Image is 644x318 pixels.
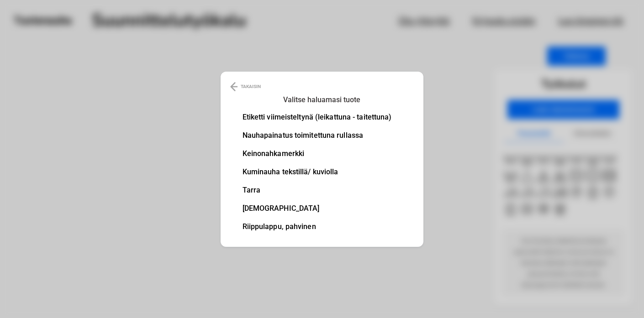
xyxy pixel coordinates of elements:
[243,187,392,194] li: Tarra
[248,94,396,106] h3: Valitse haluamasi tuote
[243,150,392,157] li: Keinonahkamerkki
[243,114,392,121] li: Etiketti viimeisteltynä (leikattuna - taitettuna)
[241,81,261,92] p: TAKAISIN
[230,81,238,92] img: Back
[243,223,392,230] li: Riippulappu, pahvinen
[243,205,392,212] li: [DEMOGRAPHIC_DATA]
[243,168,392,176] li: Kuminauha tekstillä/ kuviolla
[243,132,392,139] li: Nauhapainatus toimitettuna rullassa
